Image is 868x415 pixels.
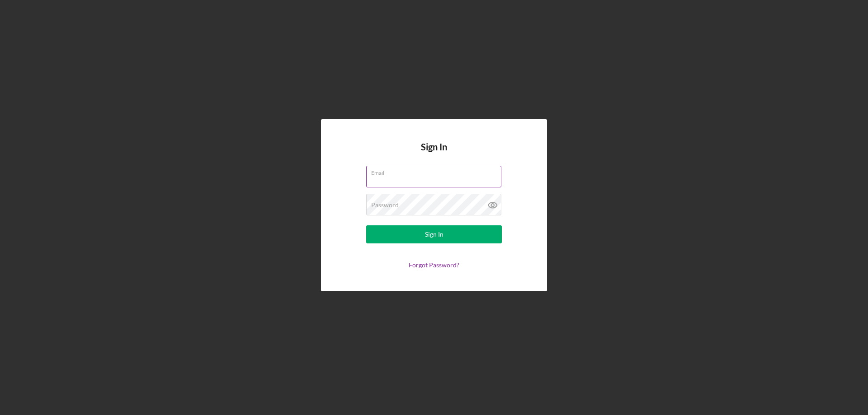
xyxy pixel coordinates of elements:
button: Sign In [366,225,502,243]
label: Password [371,201,399,209]
label: Email [371,166,501,176]
h4: Sign In [421,142,447,166]
a: Forgot Password? [409,261,459,269]
div: Sign In [425,225,443,243]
